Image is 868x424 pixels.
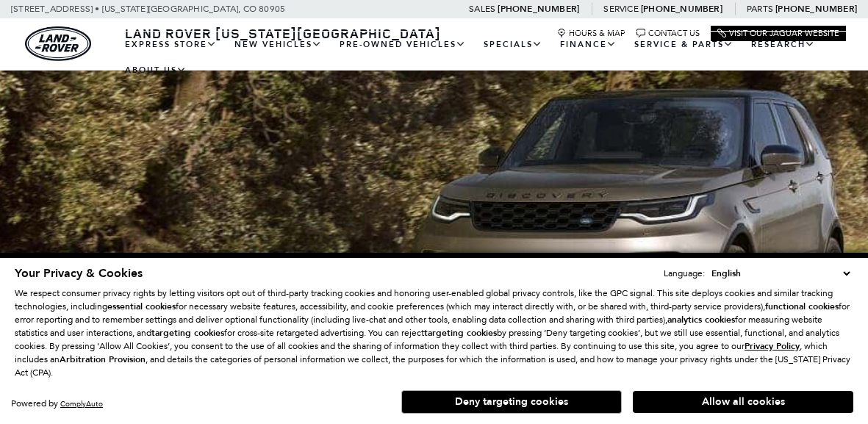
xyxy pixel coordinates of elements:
a: ComplyAuto [60,399,103,409]
a: [STREET_ADDRESS] • [US_STATE][GEOGRAPHIC_DATA], CO 80905 [11,4,285,14]
a: Pre-Owned Vehicles [331,32,475,57]
button: Allow all cookies [633,391,853,413]
a: [PHONE_NUMBER] [498,3,579,15]
a: About Us [116,57,196,83]
a: EXPRESS STORE [116,32,226,57]
a: land-rover [25,26,91,61]
a: [PHONE_NUMBER] [775,3,857,15]
img: Land Rover [25,26,91,61]
a: Service & Parts [625,32,742,57]
u: Privacy Policy [745,340,800,352]
span: Land Rover [US_STATE][GEOGRAPHIC_DATA] [125,24,441,42]
strong: analytics cookies [667,314,735,326]
p: We respect consumer privacy rights by letting visitors opt out of third-party tracking cookies an... [15,287,853,379]
strong: targeting cookies [151,327,224,339]
a: Hours & Map [557,29,625,38]
strong: essential cookies [107,301,176,312]
button: Deny targeting cookies [401,390,622,414]
div: Powered by [11,399,103,409]
a: Visit Our Jaguar Website [717,29,839,38]
strong: Arbitration Provision [60,353,146,365]
a: Privacy Policy [745,341,800,351]
nav: Main Navigation [116,32,846,83]
a: Research [742,32,824,57]
a: Finance [551,32,625,57]
a: [PHONE_NUMBER] [641,3,722,15]
a: New Vehicles [226,32,331,57]
span: Land Rover Lease Deals [54,245,624,304]
span: Sales [469,4,495,14]
a: Specials [475,32,551,57]
a: Land Rover [US_STATE][GEOGRAPHIC_DATA] [116,24,450,42]
strong: targeting cookies [424,327,497,339]
select: Language Select [708,266,853,281]
strong: functional cookies [765,301,839,312]
span: Service [603,4,638,14]
a: Contact Us [636,29,700,38]
span: Your Privacy & Cookies [15,265,143,281]
span: Parts [747,4,773,14]
div: Language: [664,269,705,278]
